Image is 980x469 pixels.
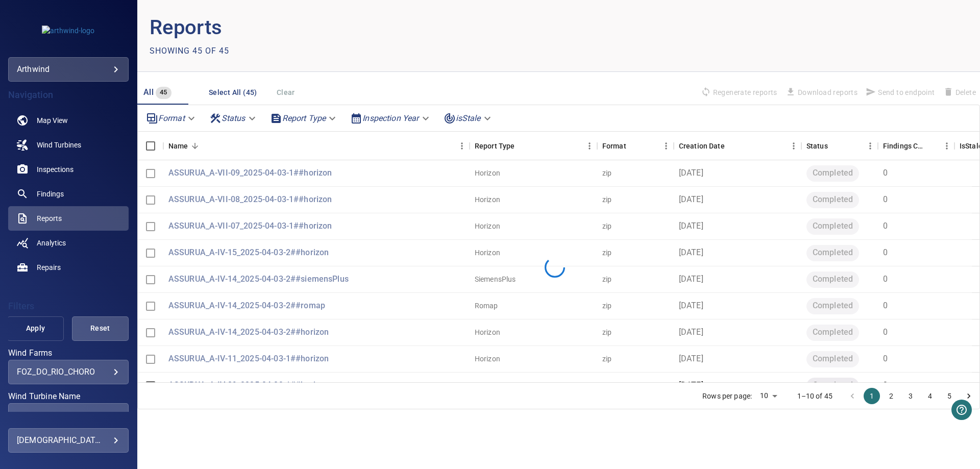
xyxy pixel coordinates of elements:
[150,12,559,43] p: Reports
[475,132,515,160] div: Report Type
[883,388,899,404] button: Go to page 2
[168,132,188,160] div: Name
[828,139,842,153] button: Sort
[85,322,116,335] span: Reset
[626,139,641,153] button: Sort
[8,133,129,157] a: windturbines noActive
[8,349,129,357] label: Wind Farms
[597,132,674,160] div: Format
[806,380,859,391] span: Completed
[163,132,470,160] div: Name
[8,206,129,231] a: reports active
[37,115,68,126] span: Map View
[150,45,229,57] p: Showing 45 of 45
[883,132,925,160] div: Findings Count
[222,113,246,123] em: Status
[864,388,880,404] button: page 1
[679,380,703,391] p: [DATE]
[756,388,780,403] div: 10
[362,113,419,123] em: Inspection Year
[439,109,497,127] div: isStale
[843,388,978,404] nav: pagination navigation
[72,316,129,341] button: Reset
[17,367,120,377] div: FOZ_DO_RIO_CHORO
[679,132,725,160] div: Creation Date
[702,391,752,401] p: Rows per page:
[475,380,500,390] div: Horizon
[602,132,626,160] div: Format
[142,109,201,127] div: Format
[514,139,529,153] button: Sort
[37,164,73,175] span: Inspections
[939,138,954,154] button: Menu
[8,360,129,384] div: Wind Farms
[454,138,470,154] button: Menu
[658,138,674,154] button: Menu
[674,132,801,160] div: Creation Date
[168,380,329,391] a: ASSURUA_A-IV-09_2025-04-03-1##horizon
[883,380,888,391] p: 0
[8,403,129,428] div: Wind Turbine Name
[37,238,66,248] span: Analytics
[37,262,61,273] span: Repairs
[582,138,597,154] button: Menu
[8,90,129,100] h4: Navigation
[806,132,828,160] div: Status
[941,388,958,404] button: Go to page 5
[922,388,938,404] button: Go to page 4
[8,182,129,206] a: findings noActive
[188,139,202,153] button: Sort
[205,83,261,102] button: Select All (45)
[7,316,64,341] button: Apply
[20,322,51,335] span: Apply
[8,392,129,401] label: Wind Turbine Name
[266,109,342,127] div: Report Type
[158,113,185,123] em: Format
[456,113,481,123] em: isStale
[282,113,326,123] em: Report Type
[902,388,919,404] button: Go to page 3
[156,87,171,98] span: 45
[602,380,611,390] div: zip
[37,213,62,224] span: Reports
[961,388,977,404] button: Go to next page
[797,391,833,401] p: 1–10 of 45
[8,255,129,280] a: repairs noActive
[205,109,262,127] div: Status
[8,301,129,311] h4: Filters
[8,157,129,182] a: inspections noActive
[725,139,739,153] button: Sort
[925,139,939,153] button: Sort
[17,61,120,78] div: arthwind
[8,108,129,133] a: map noActive
[346,109,435,127] div: Inspection Year
[863,138,878,154] button: Menu
[786,138,801,154] button: Menu
[37,140,81,150] span: Wind Turbines
[801,132,878,160] div: Status
[143,87,154,97] span: All
[8,57,129,82] div: arthwind
[470,132,597,160] div: Report Type
[878,132,954,160] div: Findings Count
[8,231,129,255] a: analytics noActive
[42,26,94,36] img: arthwind-logo
[17,432,120,449] div: [DEMOGRAPHIC_DATA] Proenca
[37,189,64,199] span: Findings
